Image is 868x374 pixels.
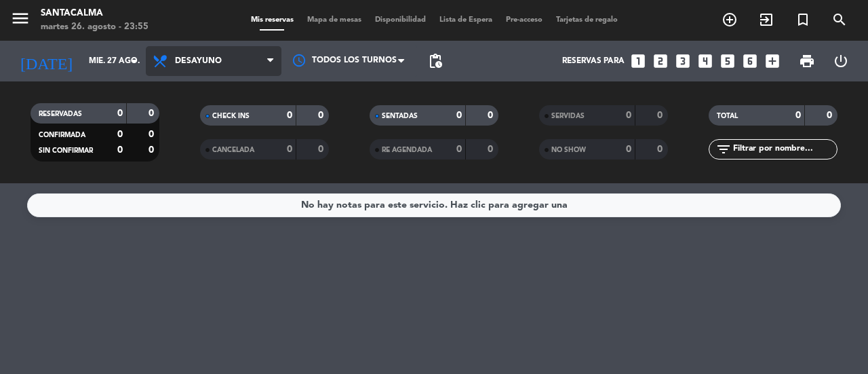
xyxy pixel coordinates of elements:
div: LOG OUT [824,41,858,81]
span: SERVIDAS [551,113,585,119]
span: pending_actions [427,53,443,69]
strong: 0 [117,130,123,139]
span: RESERVADAS [39,111,82,117]
span: Lista de Espera [433,16,499,24]
button: menu [10,8,31,33]
i: looks_one [629,52,647,70]
span: Pre-acceso [499,16,549,24]
strong: 0 [117,145,123,155]
input: Filtrar por nombre... [732,142,837,157]
i: menu [10,8,31,29]
i: add_box [764,52,781,70]
strong: 0 [488,111,496,120]
i: arrow_drop_down [126,53,142,69]
span: CONFIRMADA [39,132,85,138]
i: looks_5 [719,52,736,70]
span: Mapa de mesas [300,16,368,24]
strong: 0 [149,130,157,139]
span: SIN CONFIRMAR [39,147,93,154]
i: looks_6 [741,52,759,70]
strong: 0 [287,145,292,154]
div: martes 26. agosto - 23:55 [41,20,149,34]
div: Santacalma [41,7,149,20]
span: CANCELADA [212,147,254,153]
i: filter_list [715,141,732,157]
strong: 0 [149,145,157,155]
strong: 0 [287,111,292,120]
span: print [799,53,815,69]
span: Tarjetas de regalo [549,16,625,24]
strong: 0 [626,111,631,120]
i: add_circle_outline [722,12,738,28]
strong: 0 [827,111,835,120]
span: Reservas para [562,56,625,66]
i: exit_to_app [758,12,774,28]
strong: 0 [456,111,462,120]
strong: 0 [795,111,801,120]
strong: 0 [318,111,326,120]
strong: 0 [117,109,123,118]
i: power_settings_new [833,53,849,69]
strong: 0 [318,145,326,154]
span: Disponibilidad [368,16,433,24]
span: SENTADAS [382,113,418,119]
div: No hay notas para este servicio. Haz clic para agregar una [301,198,568,213]
span: CHECK INS [212,113,250,119]
strong: 0 [456,145,462,154]
span: TOTAL [717,113,738,119]
span: NO SHOW [551,147,586,153]
strong: 0 [657,111,665,120]
span: RE AGENDADA [382,147,432,153]
i: search [831,12,848,28]
span: Desayuno [175,56,222,66]
strong: 0 [626,145,631,154]
strong: 0 [488,145,496,154]
i: looks_4 [696,52,714,70]
i: turned_in_not [795,12,811,28]
i: looks_3 [674,52,692,70]
strong: 0 [657,145,665,154]
strong: 0 [149,109,157,118]
span: Mis reservas [244,16,300,24]
i: [DATE] [10,46,82,76]
i: looks_two [652,52,669,70]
